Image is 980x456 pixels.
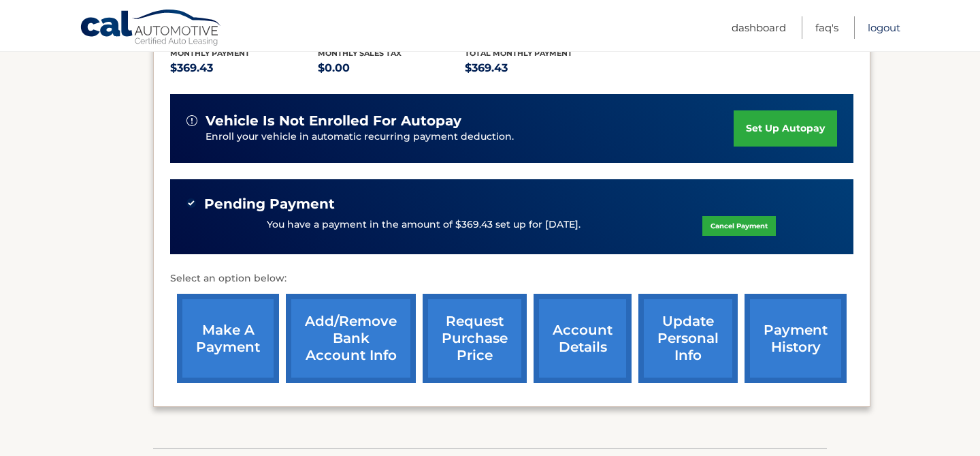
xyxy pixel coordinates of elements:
[206,130,734,145] p: Enroll your vehicle in automatic recurring payment deduction.
[745,294,847,383] a: payment history
[204,196,335,213] span: Pending Payment
[186,198,196,208] img: check-green.svg
[267,217,581,232] p: You have a payment in the amount of $369.43 set up for [DATE].
[177,294,279,383] a: make a payment
[868,16,900,39] a: Logout
[80,9,223,48] a: Cal Automotive
[170,48,250,58] span: Monthly Payment
[638,294,738,383] a: update personal info
[186,115,197,126] img: alert-white.svg
[318,48,402,58] span: Monthly sales Tax
[170,59,318,78] p: $369.43
[734,110,837,147] a: set up autopay
[815,16,838,39] a: FAQ's
[423,294,527,383] a: request purchase price
[465,59,612,78] p: $369.43
[732,16,786,39] a: Dashboard
[206,112,461,130] span: vehicle is not enrolled for autopay
[702,216,776,236] a: Cancel Payment
[465,48,572,58] span: Total Monthly Payment
[286,294,416,383] a: Add/Remove bank account info
[318,59,465,78] p: $0.00
[534,294,632,383] a: account details
[170,271,853,287] p: Select an option below:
